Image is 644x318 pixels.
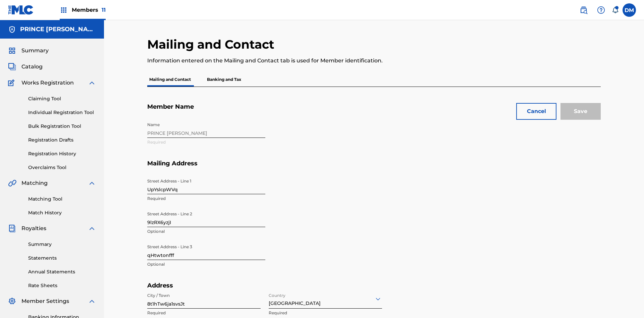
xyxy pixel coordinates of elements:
span: Catalog [21,63,43,71]
a: Annual Statements [28,268,96,275]
a: Rate Sheets [28,282,96,289]
a: Statements [28,255,96,262]
p: Information entered on the Mailing and Contact tab is used for Member identification. [147,57,496,65]
p: Required [147,310,261,316]
h5: Member Name [147,103,601,119]
img: Matching [8,179,16,187]
h5: Address [147,282,391,289]
img: expand [88,179,96,187]
a: Matching Tool [28,196,96,203]
a: Registration History [28,150,96,157]
a: SummarySummary [8,47,49,55]
img: Member Settings [8,297,16,305]
p: Required [147,196,265,202]
h5: PRINCE MCTESTERSON [20,25,96,33]
img: Royalties [8,224,16,232]
span: Members [72,6,106,14]
span: Works Registration [21,79,74,87]
img: Summary [8,47,16,55]
p: Required [269,310,382,316]
h2: Mailing and Contact [147,37,278,52]
img: Works Registration [8,79,17,87]
a: Match History [28,209,96,216]
h5: Mailing Address [147,160,601,175]
div: Help [594,3,608,17]
span: Matching [21,179,48,187]
a: Public Search [577,3,590,17]
img: Top Rightsholders [60,6,68,14]
span: Member Settings [21,297,69,305]
p: Optional [147,261,265,267]
img: Accounts [8,25,16,34]
a: Individual Registration Tool [28,109,96,116]
a: Bulk Registration Tool [28,123,96,130]
button: Cancel [516,103,556,120]
img: expand [88,297,96,305]
a: Registration Drafts [28,137,96,144]
img: MLC Logo [8,5,34,15]
span: Summary [21,47,49,55]
p: Banking and Tax [205,72,243,87]
iframe: Chat Widget [610,286,644,318]
div: [GEOGRAPHIC_DATA] [269,290,382,307]
img: search [580,6,588,14]
img: expand [88,79,96,87]
a: Summary [28,241,96,248]
a: CatalogCatalog [8,63,43,71]
p: Mailing and Contact [147,72,193,87]
span: Royalties [21,224,46,232]
span: 11 [102,7,106,13]
label: Country [269,288,285,299]
img: Catalog [8,63,16,71]
img: help [597,6,605,14]
img: expand [88,224,96,232]
div: Notifications [612,7,619,13]
a: Overclaims Tool [28,164,96,171]
a: Claiming Tool [28,95,96,102]
div: User Menu [623,3,636,17]
p: Optional [147,228,265,234]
